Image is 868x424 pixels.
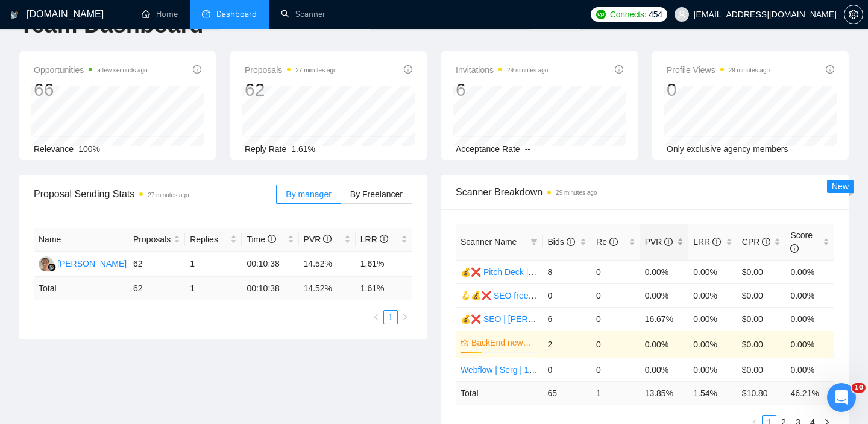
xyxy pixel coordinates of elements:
[667,63,770,77] span: Profile Views
[790,230,813,253] span: Score
[547,237,574,247] span: Bids
[286,189,331,199] span: By manager
[785,381,834,405] td: 46.21 %
[456,63,548,77] span: Invitations
[48,263,56,271] img: gigradar-bm.png
[667,144,788,154] span: Only exclusive agency members
[640,260,689,283] td: 0.00%
[78,144,100,154] span: 100%
[785,331,834,358] td: 0.00%
[737,307,786,331] td: $0.00
[528,233,540,251] span: filter
[591,358,640,381] td: 0
[242,252,298,277] td: 00:10:38
[97,67,147,74] time: a few seconds ago
[323,235,332,243] span: info-circle
[737,358,786,381] td: $0.00
[844,10,863,19] a: setting
[615,65,623,74] span: info-circle
[610,8,646,21] span: Connects:
[785,260,834,283] td: 0.00%
[291,144,315,154] span: 1.61%
[461,291,702,300] a: 🪝💰❌ SEO free Audit | [PERSON_NAME] | 20.11 | "free audit"
[383,310,398,324] li: 1
[57,257,127,270] div: [PERSON_NAME]
[185,228,242,252] th: Replies
[591,381,640,405] td: 1
[34,78,148,101] div: 66
[398,310,412,324] button: right
[649,8,662,21] span: 454
[471,336,535,349] a: BackEnd newbies + 💰❌ | Kos | 06.05
[596,237,618,247] span: Re
[640,331,689,358] td: 0.00%
[640,307,689,331] td: 16.67%
[202,10,210,18] span: dashboard
[185,277,242,300] td: 1
[712,238,721,246] span: info-circle
[456,144,520,154] span: Acceptance Rate
[34,186,276,201] span: Proposal Sending Stats
[688,381,737,405] td: 1.54 %
[245,144,286,154] span: Reply Rate
[737,260,786,283] td: $0.00
[762,238,770,246] span: info-circle
[34,144,74,154] span: Relevance
[128,277,185,300] td: 62
[401,314,409,321] span: right
[128,252,185,277] td: 62
[461,237,517,247] span: Scanner Name
[142,9,178,19] a: homeHome
[737,283,786,307] td: $0.00
[729,67,770,74] time: 29 minutes ago
[688,307,737,331] td: 0.00%
[688,331,737,358] td: 0.00%
[525,144,530,154] span: --
[247,235,275,244] span: Time
[461,338,469,347] span: crown
[39,256,54,271] img: JS
[737,331,786,358] td: $0.00
[567,238,575,246] span: info-circle
[461,314,605,324] a: 💰❌ SEO | [PERSON_NAME] | 20.11
[664,238,673,246] span: info-circle
[591,331,640,358] td: 0
[591,283,640,307] td: 0
[304,235,332,244] span: PVR
[640,358,689,381] td: 0.00%
[34,228,128,252] th: Name
[456,381,542,405] td: Total
[542,331,591,358] td: 2
[34,277,128,300] td: Total
[678,10,686,19] span: user
[268,235,276,243] span: info-circle
[299,252,356,277] td: 14.52%
[461,365,546,375] a: Webflow | Serg | 19.11
[542,260,591,283] td: 8
[827,383,856,412] iframe: Intercom live chat
[542,307,591,331] td: 6
[384,311,397,324] a: 1
[785,307,834,331] td: 0.00%
[398,310,412,324] li: Next Page
[456,78,548,101] div: 6
[688,260,737,283] td: 0.00%
[530,238,538,245] span: filter
[245,63,337,77] span: Proposals
[356,277,412,300] td: 1.61 %
[737,381,786,405] td: $ 10.80
[591,260,640,283] td: 0
[688,283,737,307] td: 0.00%
[542,358,591,381] td: 0
[785,358,834,381] td: 0.00%
[350,189,403,199] span: By Freelancer
[832,182,849,191] span: New
[193,65,201,74] span: info-circle
[185,252,242,277] td: 1
[360,235,388,244] span: LRR
[281,9,325,19] a: searchScanner
[380,235,388,243] span: info-circle
[216,9,257,19] span: Dashboard
[556,189,597,196] time: 29 minutes ago
[645,237,673,247] span: PVR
